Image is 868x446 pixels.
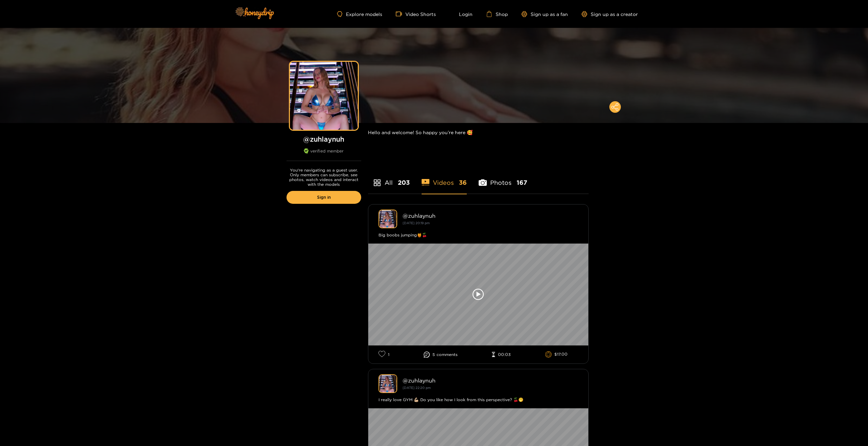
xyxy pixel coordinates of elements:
li: Videos [422,163,467,194]
div: @ zuhlaynuh [403,377,578,383]
a: Sign up as a fan [521,11,568,17]
div: @ zuhlaynuh [403,213,578,219]
span: 203 [398,178,410,187]
h1: @ zuhlaynuh [287,135,361,143]
a: Sign in [287,191,361,204]
span: 167 [517,178,527,187]
span: appstore [373,179,381,187]
li: All [368,163,410,194]
a: Login [449,11,473,17]
span: 36 [459,178,467,187]
li: 1 [378,351,389,358]
img: zuhlaynuh [378,374,397,393]
li: 5 [424,352,458,358]
li: Photos [479,163,527,194]
a: Sign up as a creator [581,11,638,17]
img: zuhlaynuh [378,210,397,228]
a: Video Shorts [396,11,436,17]
div: Hello and welcome! So happy you’re here 🥰 [368,123,589,142]
a: Shop [486,11,508,17]
li: 00:03 [492,352,511,357]
small: [DATE] 20:19 pm [403,221,430,225]
p: You're navigating as a guest user. Only members can subscribe, see photos, watch videos and inter... [287,168,361,187]
li: $17.00 [545,351,568,358]
span: video-camera [396,11,405,17]
a: Explore models [337,11,382,17]
div: Big boobs jumping🍯🍒 [378,232,578,238]
div: I really love GYM 💪🏼 Do you like how I look from this perspective? 🍒🤭 [378,396,578,403]
div: verified member [287,148,361,161]
span: comment s [437,352,458,357]
small: [DATE] 22:20 pm [403,386,431,390]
